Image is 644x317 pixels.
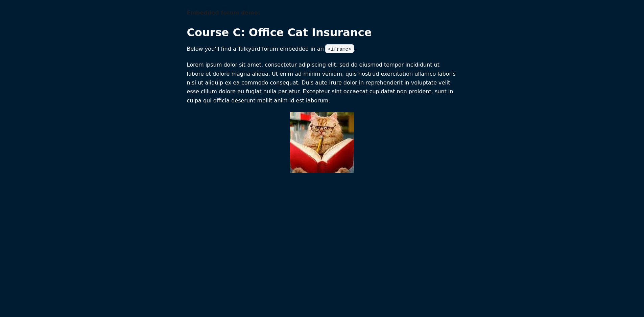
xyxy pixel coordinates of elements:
img: Z [290,112,354,173]
h1: Course C: Office Cat Insurance [187,26,457,39]
b: Embedded forum demo: [187,9,260,16]
code: <iframe> [325,44,354,53]
p: Lorem ipsum dolor sit amet, consectetur adipiscing elit, sed do eiusmod tempor incididunt ut labo... [187,60,457,105]
p: Below you'll find a Talkyard forum embedded in an . [187,45,457,54]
